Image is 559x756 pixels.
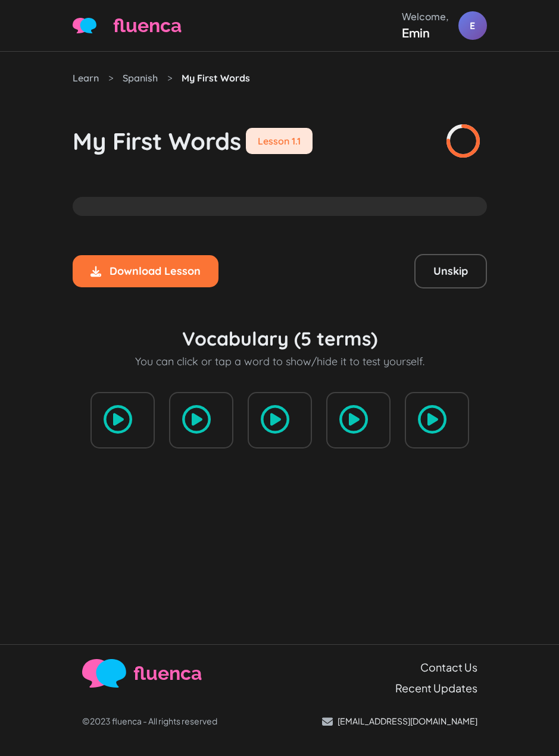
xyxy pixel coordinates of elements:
a: Contact Us [420,659,477,675]
div: Welcome, [402,10,449,24]
button: Unskip [414,254,487,288]
button: Download Lesson [73,255,218,287]
h2: Vocabulary (5 terms) [182,327,377,350]
a: Spanish [123,71,158,85]
a: [EMAIL_ADDRESS][DOMAIN_NAME] [322,715,477,727]
div: Emin [402,24,449,42]
iframe: Ybug feedback widget [535,343,559,413]
span: You can click or tap a word to show/hide it to test yourself. [135,355,424,368]
h1: My First Words [73,127,241,155]
a: Learn [73,71,99,85]
span: > [167,71,172,85]
p: ©2023 fluenca - All rights reserved [82,715,217,727]
span: fluenca [113,11,182,40]
span: My First Words [182,71,250,85]
div: Lesson 1.1 [246,128,313,154]
span: > [108,71,113,85]
span: fluenca [133,659,202,688]
p: [EMAIL_ADDRESS][DOMAIN_NAME] [338,715,477,727]
a: Recent Updates [395,680,477,696]
div: E [458,11,487,40]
